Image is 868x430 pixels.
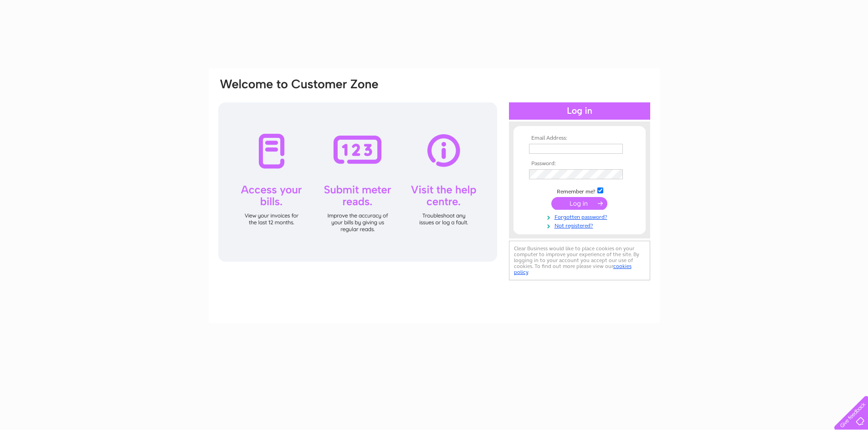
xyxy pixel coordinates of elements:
[527,161,632,167] th: Password:
[509,241,650,280] div: Clear Business would like to place cookies on your computer to improve your experience of the sit...
[551,197,607,210] input: Submit
[514,263,632,275] a: cookies policy
[529,212,632,221] a: Forgotten password?
[527,135,632,142] th: Email Address:
[527,186,632,195] td: Remember me?
[529,221,632,229] a: Not registered?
